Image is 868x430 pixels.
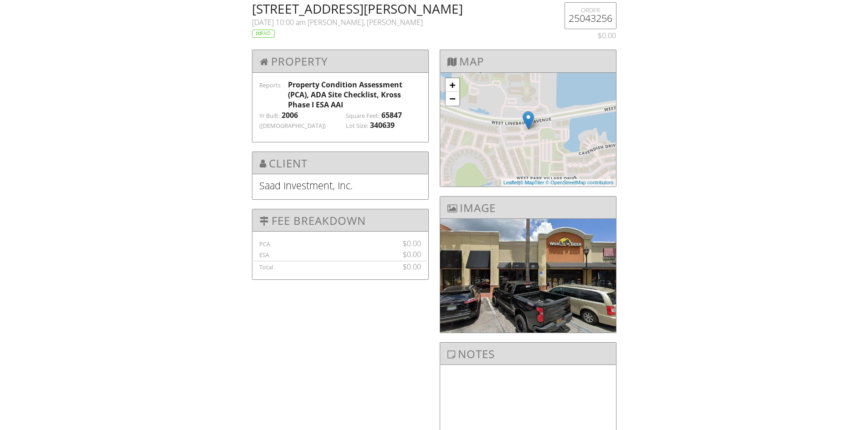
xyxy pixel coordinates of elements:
[259,240,270,248] label: PCA
[346,122,368,130] label: Lot Size:
[381,110,402,120] div: 65847
[370,120,395,130] div: 340639
[288,80,421,110] div: Property Condition Assessment (PCA), ADA Site Checklist, Kross Phase I ESA AAI
[259,251,269,259] label: ESA
[252,30,275,38] div: Paid
[375,262,421,272] div: $0.00
[501,179,616,187] div: |
[252,17,306,27] span: [DATE] 10:00 am
[569,6,612,14] div: ORDER
[503,180,519,185] a: Leaflet
[259,181,421,190] h5: Saad Investment, Inc.
[259,263,273,271] label: Total
[259,122,326,130] label: ([DEMOGRAPHIC_DATA])
[259,112,280,120] label: Yr Built:
[282,110,298,120] div: 2006
[252,50,428,72] h3: Property
[446,92,459,106] a: Zoom out
[375,238,421,248] div: $0.00
[520,180,544,185] a: © MapTiler
[308,17,423,27] span: [PERSON_NAME], [PERSON_NAME]
[440,343,616,365] h3: Notes
[252,152,428,174] h3: Client
[446,78,459,92] a: Zoom in
[252,209,428,232] h3: Fee Breakdown
[565,30,616,40] div: $0.00
[569,14,612,23] h5: 25043256
[259,81,281,89] label: Reports
[252,2,554,15] h2: [STREET_ADDRESS][PERSON_NAME]
[545,180,613,185] a: © OpenStreetMap contributors
[440,50,616,72] h3: Map
[440,197,616,219] h3: Image
[346,112,380,120] label: Square Feet:
[375,249,421,259] div: $0.00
